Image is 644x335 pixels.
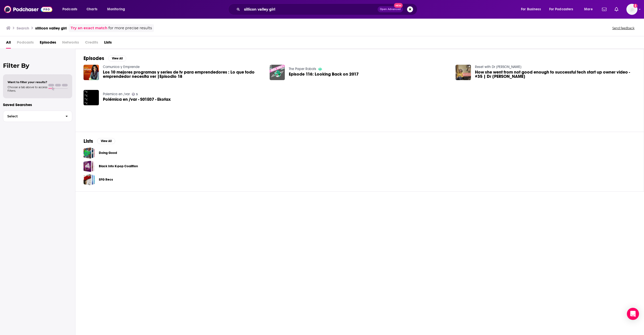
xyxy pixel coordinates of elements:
a: SFG Recs [99,177,113,182]
span: Logged in as leahlevin [626,4,637,15]
h3: Search [17,26,29,30]
a: Lists [104,38,112,49]
span: for more precise results [108,25,152,31]
button: Show profile menu [626,4,637,15]
button: Select [3,111,72,122]
a: Charts [83,5,100,13]
h2: Filter By [3,62,72,69]
div: Search podcasts, credits, & more... [233,4,422,15]
span: Podcasts [62,6,77,13]
a: Polemica en /var [103,92,130,96]
button: Open AdvancedNew [378,6,403,12]
button: open menu [104,5,132,13]
div: Open Intercom Messenger [627,308,639,320]
h2: Lists [84,138,93,144]
a: The Paper Robots [289,67,316,71]
button: open menu [517,5,547,13]
a: Polémica en /var - S01E07 - Ekofax [103,97,171,102]
button: open menu [546,5,581,13]
span: Credits [85,38,98,49]
span: For Business [521,6,541,13]
a: Doing Good [99,150,117,156]
img: How she went from not good enough to successful tech start up owner video - #35 | Dr Viv [456,65,471,80]
a: ListsView All [84,138,115,144]
a: Show notifications dropdown [613,5,620,14]
span: More [584,6,593,13]
a: Black Into K-pop Coalition [84,161,95,172]
button: View All [97,138,115,144]
span: 5 [136,93,138,95]
a: SFG Recs [84,174,95,185]
a: Try an exact match [71,25,107,31]
span: Select [3,115,61,118]
img: Podchaser - Follow, Share and Rate Podcasts [4,5,52,14]
h3: sillicon valley girl [35,26,67,30]
span: Want to filter your results? [8,80,47,84]
a: 5 [132,93,138,96]
button: View All [108,55,126,61]
a: Comunica y Emprende [103,65,140,69]
a: Doing Good [84,147,95,159]
svg: Add a profile image [633,4,637,8]
h2: Episodes [84,55,104,61]
a: Show notifications dropdown [600,5,609,14]
span: Podcasts [17,38,34,49]
span: Open Advanced [380,8,401,11]
img: Los 10 mejores programas y series de tv para emprendedores : Lo que todo emprendedor necesita ver... [84,65,99,80]
a: Los 10 mejores programas y series de tv para emprendedores : Lo que todo emprendedor necesita ver... [103,70,264,79]
p: Saved Searches [3,102,72,107]
a: Episode 116: Looking Back on 2017 [289,72,359,76]
a: EpisodesView All [84,55,126,61]
span: Choose a tab above to access filters. [8,85,47,92]
a: How she went from not good enough to successful tech start up owner video - #35 | Dr Viv [475,70,636,79]
span: For Podcasters [549,6,573,13]
a: All [6,38,11,49]
a: Episodes [40,38,56,49]
span: Charts [87,6,97,13]
a: Black Into K-pop Coalition [99,163,138,169]
input: Search podcasts, credits, & more... [242,5,378,13]
span: How she went from not good enough to successful tech start up owner video - #35 | Dr [PERSON_NAME] [475,70,636,79]
button: open menu [581,5,599,13]
img: User Profile [626,4,637,15]
span: New [394,3,403,8]
img: Episode 116: Looking Back on 2017 [270,65,285,80]
img: Polémica en /var - S01E07 - Ekofax [84,90,99,105]
span: Networks [62,38,79,49]
a: Reset with Dr Viv [475,65,521,69]
button: open menu [59,5,84,13]
button: Send feedback [611,26,636,30]
span: Monitoring [107,6,125,13]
